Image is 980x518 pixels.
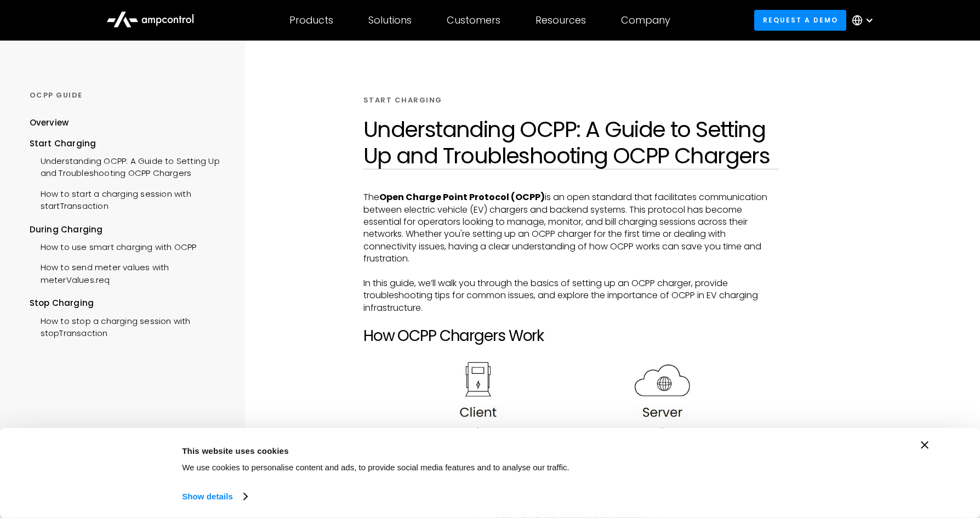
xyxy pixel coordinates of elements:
[30,138,226,150] div: Start Charging
[535,14,586,26] div: Resources
[363,314,779,326] p: ‍
[30,90,226,100] div: OCPP GUIDE
[30,224,226,236] div: During Charging
[182,463,569,472] span: We use cookies to personalise content and ads, to provide social media features and to analyse ou...
[30,117,69,129] div: Overview
[363,265,779,277] p: ‍
[30,117,69,137] a: Overview
[30,150,226,183] a: Understanding OCPP: A Guide to Setting Up and Troubleshooting OCPP Chargers
[289,14,333,26] div: Products
[368,14,412,26] div: Solutions
[363,95,442,105] div: START CHARGING
[30,310,226,343] a: How to stop a charging session with stopTransaction
[30,297,226,309] div: Stop Charging
[379,191,545,203] strong: Open Charge Point Protocol (OCPP)
[363,116,779,169] h1: Understanding OCPP: A Guide to Setting Up and Troubleshooting OCPP Chargers
[30,183,226,215] a: How to start a charging session with startTransaction
[182,488,247,505] a: Show details
[363,277,779,314] p: In this guide, we’ll walk you through the basics of setting up an OCPP charger, provide troublesh...
[363,191,779,265] p: The is an open standard that facilitates communication between electric vehicle (EV) chargers and...
[363,327,779,345] h2: How OCPP Chargers Work
[744,441,901,473] button: Okay
[754,10,846,30] a: Request a demo
[30,236,197,256] a: How to use smart charging with OCPP
[182,444,719,457] div: This website uses cookies
[921,441,928,449] button: Close banner
[447,14,500,26] div: Customers
[621,14,670,26] div: Company
[363,345,779,357] p: ‍
[30,256,226,289] a: How to send meter values with meterValues.req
